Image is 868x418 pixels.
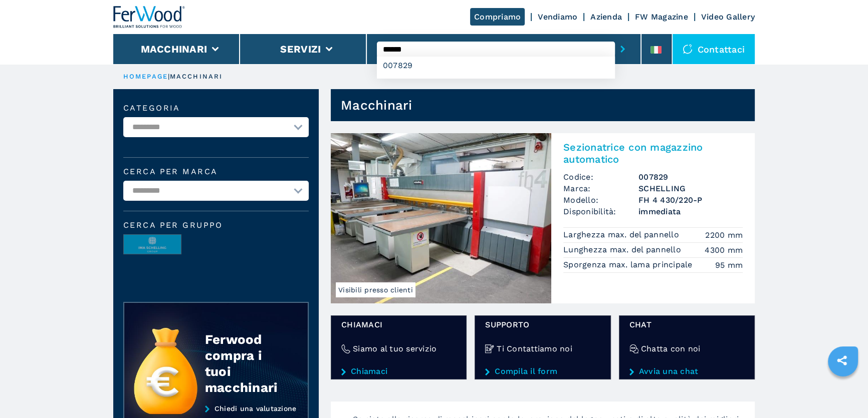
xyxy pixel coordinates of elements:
button: Servizi [280,43,321,55]
img: Ti Contattiamo noi [485,344,494,353]
h3: SCHELLING [638,183,743,194]
button: Macchinari [141,43,207,55]
h2: Sezionatrice con magazzino automatico [563,141,743,165]
img: Sezionatrice con magazzino automatico SCHELLING FH 4 430/220-P [331,133,551,303]
h4: Siamo al tuo servizio [353,343,437,354]
a: sharethis [829,348,854,373]
a: Vendiamo [538,12,577,22]
span: Supporto [485,319,600,330]
a: Avvia una chat [629,367,744,376]
h4: Chatta con noi [641,343,701,354]
p: macchinari [170,72,223,81]
span: Modello: [563,194,638,206]
a: Sezionatrice con magazzino automatico SCHELLING FH 4 430/220-PVisibili presso clientiSezionatrice... [331,133,755,303]
img: image [124,235,181,255]
a: Compila il form [485,367,600,376]
span: Chiamaci [341,319,456,330]
label: Cerca per marca [123,168,309,176]
span: Disponibilità: [563,206,638,217]
span: | [168,73,170,80]
a: Compriamo [470,8,525,26]
p: Larghezza max. del pannello [563,229,682,240]
span: Marca: [563,183,638,194]
span: chat [629,319,744,330]
iframe: Chat [825,373,860,410]
div: 007829 [377,57,615,75]
p: Sporgenza max. lama principale [563,259,695,270]
p: Lunghezza max. del pannello [563,244,684,255]
div: Ferwood compra i tuoi macchinari [205,331,288,395]
img: Contattaci [683,44,693,54]
em: 95 mm [715,259,743,271]
label: Categoria [123,104,309,112]
span: immediata [638,206,743,217]
h4: Ti Contattiamo noi [497,343,572,354]
img: Ferwood [113,6,185,28]
img: Chatta con noi [629,344,638,353]
a: Azienda [590,12,622,22]
em: 4300 mm [705,244,743,256]
span: Cerca per Gruppo [123,221,309,229]
a: FW Magazine [635,12,688,22]
button: submit-button [615,38,630,61]
a: Chiamaci [341,367,456,376]
a: HOMEPAGE [123,73,168,80]
h3: 007829 [638,171,743,183]
div: Contattaci [673,34,755,64]
a: Video Gallery [701,12,755,22]
h1: Macchinari [341,97,412,113]
span: Visibili presso clienti [336,282,415,297]
h3: FH 4 430/220-P [638,194,743,206]
img: Siamo al tuo servizio [341,344,350,353]
em: 2200 mm [705,229,743,241]
span: Codice: [563,171,638,183]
